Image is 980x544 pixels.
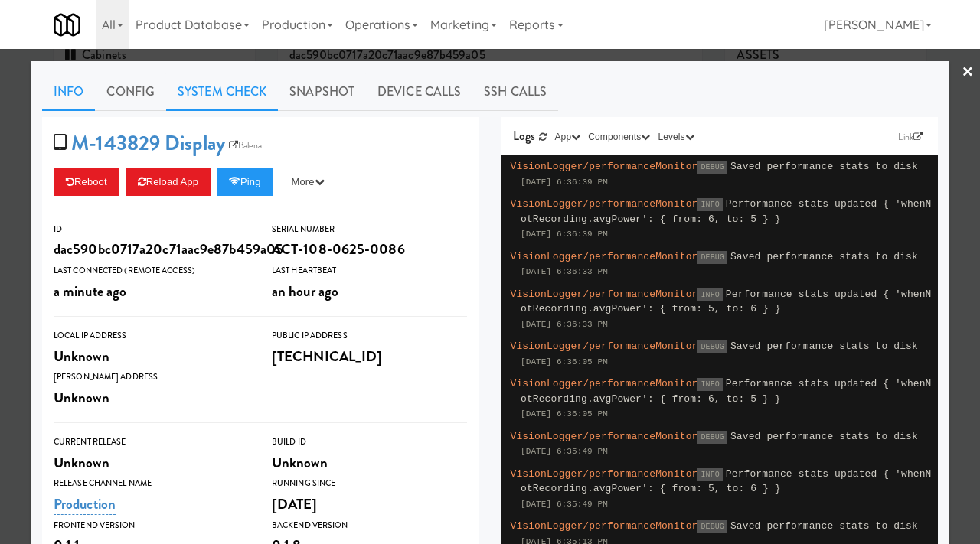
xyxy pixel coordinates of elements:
[511,431,698,442] span: VisionLogger/performanceMonitor
[54,168,119,196] button: Reboot
[513,127,535,145] span: Logs
[54,236,249,262] div: dac590bc0717a20c71aac9e87b459a05
[54,11,80,38] img: Micromart
[521,320,608,329] span: [DATE] 6:36:33 PM
[272,494,318,514] span: [DATE]
[697,161,727,174] span: DEBUG
[511,251,698,262] span: VisionLogger/performanceMonitor
[697,378,722,391] span: INFO
[272,344,467,370] div: [TECHNICAL_ID]
[71,129,225,158] a: M-143829 Display
[272,435,467,450] div: Build Id
[551,129,585,145] button: App
[54,435,249,450] div: Current Release
[225,138,266,153] a: Balena
[166,73,278,111] a: System Check
[272,281,338,301] span: an hour ago
[730,520,918,532] span: Saved performance stats to disk
[272,328,467,344] div: Public IP Address
[272,222,467,237] div: Serial Number
[95,73,166,111] a: Config
[521,447,608,456] span: [DATE] 6:35:49 PM
[730,431,918,442] span: Saved performance stats to disk
[272,450,467,476] div: Unknown
[730,251,918,262] span: Saved performance stats to disk
[697,468,722,481] span: INFO
[697,340,727,353] span: DEBUG
[472,73,558,111] a: SSH Calls
[511,340,698,352] span: VisionLogger/performanceMonitor
[511,288,698,300] span: VisionLogger/performanceMonitor
[894,129,926,145] a: Link
[54,385,249,411] div: Unknown
[697,520,727,533] span: DEBUG
[962,49,974,96] a: ×
[54,263,249,279] div: Last Connected (Remote Access)
[54,518,249,533] div: Frontend Version
[521,198,932,225] span: Performance stats updated { 'whenNotRecording.avgPower': { from: 6, to: 5 } }
[521,178,608,187] span: [DATE] 6:36:39 PM
[126,168,211,196] button: Reload App
[54,450,249,476] div: Unknown
[697,431,727,444] span: DEBUG
[730,340,918,352] span: Saved performance stats to disk
[654,129,697,145] button: Levels
[521,288,932,315] span: Performance stats updated { 'whenNotRecording.avgPower': { from: 5, to: 6 } }
[54,222,249,237] div: ID
[279,168,337,196] button: More
[511,378,698,389] span: VisionLogger/performanceMonitor
[697,288,722,301] span: INFO
[54,494,116,515] a: Production
[511,520,698,532] span: VisionLogger/performanceMonitor
[730,161,918,172] span: Saved performance stats to disk
[54,344,249,370] div: Unknown
[521,267,608,276] span: [DATE] 6:36:33 PM
[511,161,698,172] span: VisionLogger/performanceMonitor
[272,476,467,491] div: Running Since
[54,281,126,301] span: a minute ago
[272,236,467,262] div: ACT-108-0625-0086
[54,328,249,344] div: Local IP Address
[511,198,698,210] span: VisionLogger/performanceMonitor
[217,168,273,196] button: Ping
[521,409,608,419] span: [DATE] 6:36:05 PM
[521,230,608,239] span: [DATE] 6:36:39 PM
[42,73,95,111] a: Info
[521,357,608,366] span: [DATE] 6:36:05 PM
[54,476,249,491] div: Release Channel Name
[521,500,608,509] span: [DATE] 6:35:49 PM
[697,251,727,264] span: DEBUG
[272,263,467,279] div: Last Heartbeat
[54,370,249,385] div: [PERSON_NAME] Address
[272,518,467,533] div: Backend Version
[584,129,654,145] button: Components
[278,73,366,111] a: Snapshot
[697,198,722,211] span: INFO
[521,468,932,495] span: Performance stats updated { 'whenNotRecording.avgPower': { from: 5, to: 6 } }
[511,468,698,480] span: VisionLogger/performanceMonitor
[366,73,472,111] a: Device Calls
[521,378,932,405] span: Performance stats updated { 'whenNotRecording.avgPower': { from: 6, to: 5 } }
